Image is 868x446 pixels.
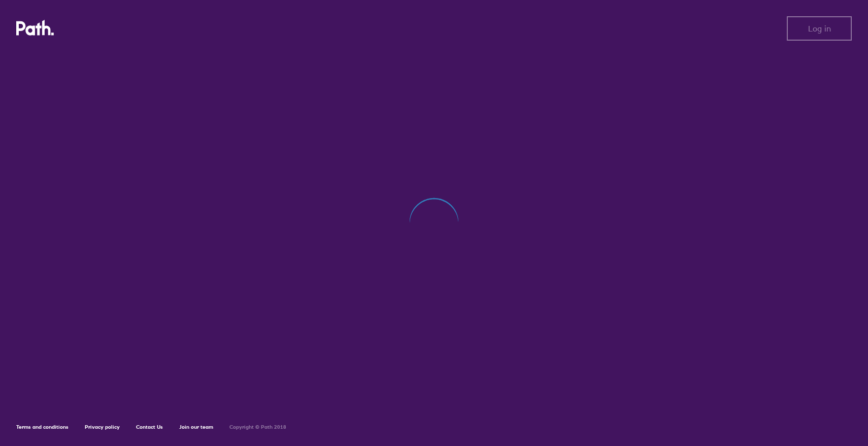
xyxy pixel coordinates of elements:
a: Terms and conditions [16,424,69,430]
span: Log in [808,24,831,33]
h6: Copyright © Path 2018 [229,424,286,430]
a: Privacy policy [85,424,120,430]
button: Log in [787,16,852,41]
a: Join our team [179,424,213,430]
a: Contact Us [136,424,163,430]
